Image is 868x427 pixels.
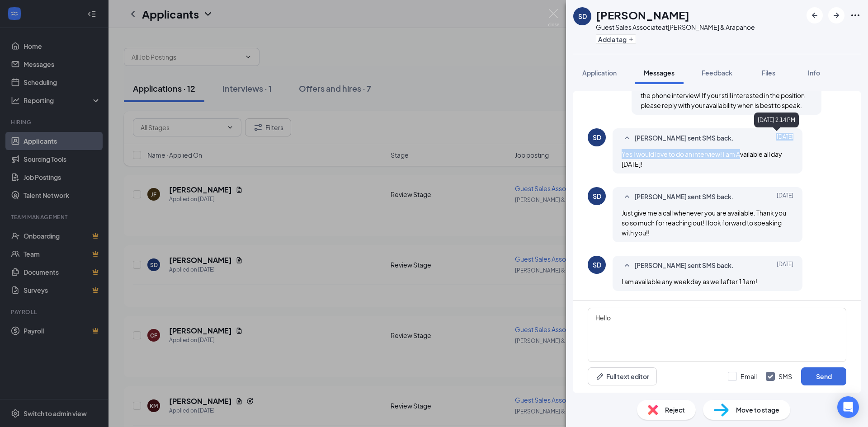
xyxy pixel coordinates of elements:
textarea: Hello [588,308,846,362]
span: [DATE] [777,192,793,202]
span: Reject [665,405,685,415]
div: SD [593,192,601,201]
button: ArrowRight [828,7,844,23]
button: PlusAdd a tag [596,34,636,44]
svg: Ellipses [850,10,861,21]
svg: SmallChevronUp [622,260,632,271]
div: SD [593,133,601,142]
span: Application [582,69,617,77]
h1: [PERSON_NAME] [596,7,689,23]
div: Open Intercom Messenger [837,396,859,418]
div: SD [593,260,601,269]
div: [DATE] 2:14 PM [754,113,799,127]
span: Info [808,69,820,77]
span: [PERSON_NAME] sent SMS back. [634,133,734,144]
span: Yes I would love to do an interview! I am Available all day [DATE]! [622,150,782,168]
span: [PERSON_NAME] sent SMS back. [634,192,734,202]
span: Just give me a call whenever you are available. Thank you so so much for reaching out! I look for... [622,209,786,237]
span: Messages [644,69,675,77]
span: Move to stage [736,405,779,415]
span: [DATE] [777,260,793,271]
div: SD [578,12,587,21]
span: I am available any weekday as well after 11am! [622,277,757,286]
div: Guest Sales Associate at [PERSON_NAME] & Arapahoe [596,23,755,32]
svg: Pen [595,372,604,381]
svg: Plus [628,37,634,42]
button: Send [801,367,846,385]
svg: SmallChevronUp [622,133,632,144]
span: Feedback [702,69,732,77]
button: Full text editorPen [588,367,657,385]
span: [DATE] [777,133,793,144]
svg: ArrowRight [831,10,842,21]
svg: ArrowLeftNew [809,10,820,21]
span: Files [762,69,775,77]
span: [PERSON_NAME] sent SMS back. [634,260,734,271]
svg: SmallChevronUp [622,192,632,202]
button: ArrowLeftNew [807,7,823,23]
